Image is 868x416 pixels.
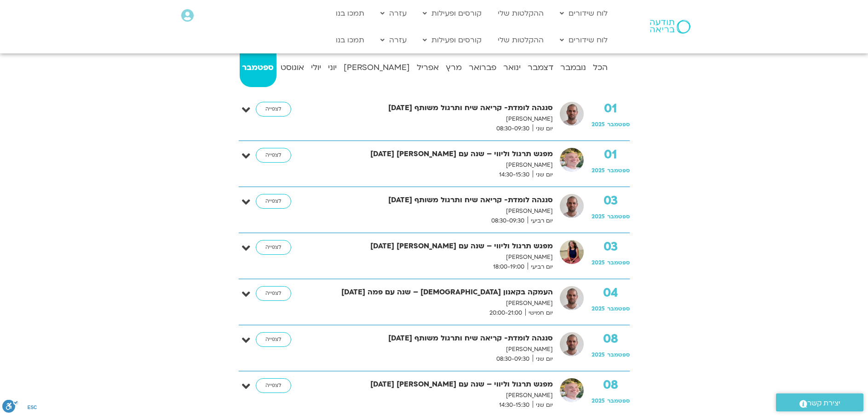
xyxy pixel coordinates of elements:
[591,61,610,75] strong: הכל
[493,31,548,49] a: ההקלטות שלי
[533,170,553,180] span: יום שני
[311,345,553,354] p: [PERSON_NAME]
[607,351,630,358] span: ספטמבר
[256,378,291,393] a: לצפייה
[558,61,589,75] strong: נובמבר
[311,114,553,124] p: [PERSON_NAME]
[591,50,610,87] a: הכל
[525,308,553,318] span: יום חמישי
[256,194,291,209] a: לצפייה
[493,124,533,134] span: 08:30-09:30
[256,102,291,117] a: לצפייה
[592,102,630,116] strong: 01
[592,194,630,208] strong: 03
[501,61,523,75] strong: ינואר
[311,102,553,114] strong: סנגהה לומדת- קריאה שיח ותרגול משותף [DATE]
[607,305,630,312] span: ספטמבר
[496,400,533,410] span: 14:30-15:30
[592,167,605,174] span: 2025
[592,305,605,312] span: 2025
[592,286,630,300] strong: 04
[341,61,413,75] strong: [PERSON_NAME]
[311,378,553,391] strong: מפגש תרגול וליווי – שנה עם [PERSON_NAME] [DATE]
[311,206,553,216] p: [PERSON_NAME]
[256,332,291,347] a: לצפייה
[466,61,499,75] strong: פברואר
[592,240,630,254] strong: 03
[414,50,442,87] a: אפריל
[311,194,553,206] strong: סנגהה לומדת- קריאה שיח ותרגול משותף [DATE]
[331,5,369,22] a: תמכו בנו
[418,31,486,49] a: קורסים ופעילות
[309,61,324,75] strong: יולי
[240,50,276,87] a: ספטמבר
[311,391,553,400] p: [PERSON_NAME]
[376,5,411,22] a: עזרה
[607,213,630,220] span: ספטמבר
[493,354,533,364] span: 08:30-09:30
[311,148,553,160] strong: מפגש תרגול וליווי – שנה עם [PERSON_NAME] [DATE]
[311,160,553,170] p: [PERSON_NAME]
[525,61,556,75] strong: דצמבר
[607,121,630,128] span: ספטמבר
[466,50,499,87] a: פברואר
[533,124,553,134] span: יום שני
[311,286,553,299] strong: העמקה בקאנון [DEMOGRAPHIC_DATA] – שנה עם פמה [DATE]
[528,262,553,272] span: יום רביעי
[525,50,556,87] a: דצמבר
[488,216,528,226] span: 08:30-09:30
[533,354,553,364] span: יום שני
[418,5,486,22] a: קורסים ופעילות
[807,397,840,410] span: יצירת קשר
[592,121,605,128] span: 2025
[311,240,553,252] strong: מפגש תרגול וליווי – שנה עם [PERSON_NAME] [DATE]
[592,332,630,346] strong: 08
[311,299,553,308] p: [PERSON_NAME]
[776,393,863,411] a: יצירת קשר
[326,61,339,75] strong: יוני
[533,400,553,410] span: יום שני
[490,262,528,272] span: 18:00-19:00
[341,50,413,87] a: [PERSON_NAME]
[486,308,525,318] span: 20:00-21:00
[555,5,612,22] a: לוח שידורים
[443,61,465,75] strong: מרץ
[592,397,605,404] span: 2025
[240,61,276,75] strong: ספטמבר
[528,216,553,226] span: יום רביעי
[501,50,523,87] a: ינואר
[592,351,605,358] span: 2025
[326,50,339,87] a: יוני
[558,50,589,87] a: נובמבר
[414,61,442,75] strong: אפריל
[311,252,553,262] p: [PERSON_NAME]
[256,240,291,255] a: לצפייה
[278,50,307,87] a: אוגוסט
[376,31,411,49] a: עזרה
[331,31,369,49] a: תמכו בנו
[607,167,630,174] span: ספטמבר
[443,50,465,87] a: מרץ
[592,213,605,220] span: 2025
[256,286,291,301] a: לצפייה
[592,148,630,162] strong: 01
[278,61,307,75] strong: אוגוסט
[650,20,690,34] img: תודעה בריאה
[493,5,548,22] a: ההקלטות שלי
[256,148,291,163] a: לצפייה
[309,50,324,87] a: יולי
[607,397,630,404] span: ספטמבר
[311,332,553,345] strong: סנגהה לומדת- קריאה שיח ותרגול משותף [DATE]
[592,259,605,266] span: 2025
[496,170,533,180] span: 14:30-15:30
[555,31,612,49] a: לוח שידורים
[607,259,630,266] span: ספטמבר
[592,378,630,392] strong: 08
